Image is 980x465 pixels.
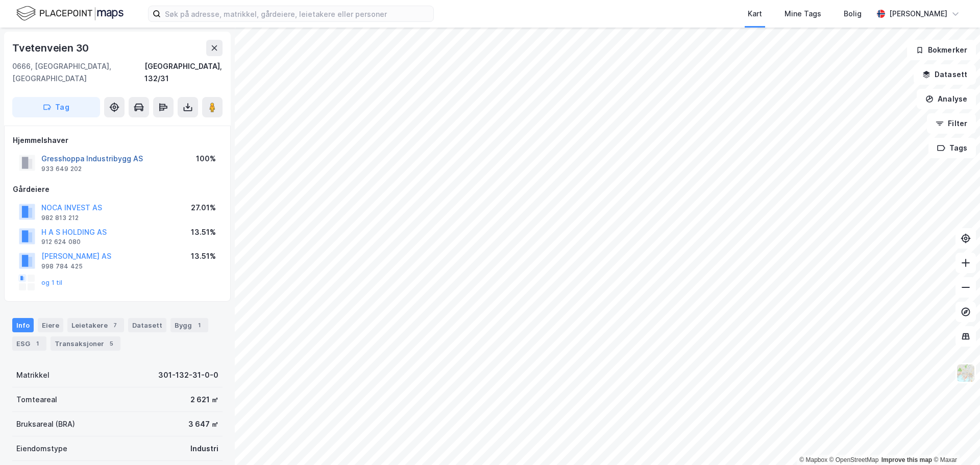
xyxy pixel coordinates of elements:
[51,336,120,351] div: Transaksjoner
[16,418,75,430] div: Bruksareal (BRA)
[16,369,50,381] div: Matrikkel
[929,416,980,465] iframe: Chat Widget
[927,113,976,134] button: Filter
[13,134,222,146] div: Hjemmelshaver
[67,318,124,332] div: Leietakere
[844,8,862,20] div: Bolig
[829,456,879,463] a: OpenStreetMap
[16,394,57,406] div: Tomteareal
[196,153,216,165] div: 100%
[191,226,216,238] div: 13.51%
[12,318,34,332] div: Info
[41,214,79,222] div: 982 813 212
[41,238,81,246] div: 912 624 080
[929,416,980,465] div: Kontrollprogram for chat
[190,394,218,406] div: 2 621 ㎡
[106,338,116,349] div: 5
[41,262,83,271] div: 998 784 425
[16,5,124,22] img: logo.f888ab2527a4732fd821a326f86c7f29.svg
[41,165,82,173] div: 933 649 202
[914,64,976,85] button: Datasett
[12,40,91,56] div: Tvetenveien 30
[188,418,218,430] div: 3 647 ㎡
[881,456,932,463] a: Improve this map
[889,8,947,20] div: [PERSON_NAME]
[170,318,208,332] div: Bygg
[110,320,120,330] div: 7
[785,8,821,20] div: Mine Tags
[12,60,144,85] div: 0666, [GEOGRAPHIC_DATA], [GEOGRAPHIC_DATA]
[194,320,204,330] div: 1
[16,443,67,455] div: Eiendomstype
[161,6,433,21] input: Søk på adresse, matrikkel, gårdeiere, leietakere eller personer
[907,40,976,60] button: Bokmerker
[928,138,976,158] button: Tags
[917,89,976,109] button: Analyse
[13,183,222,195] div: Gårdeiere
[799,456,827,463] a: Mapbox
[32,338,42,349] div: 1
[158,369,218,381] div: 301-132-31-0-0
[748,8,762,20] div: Kart
[190,443,218,455] div: Industri
[12,97,100,117] button: Tag
[144,60,223,85] div: [GEOGRAPHIC_DATA], 132/31
[128,318,166,332] div: Datasett
[38,318,63,332] div: Eiere
[956,363,975,383] img: Z
[191,202,216,214] div: 27.01%
[191,250,216,262] div: 13.51%
[12,336,46,351] div: ESG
